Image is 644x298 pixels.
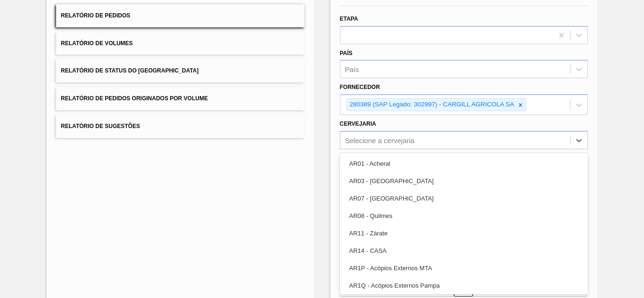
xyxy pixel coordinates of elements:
[340,242,588,259] div: AR14 - CASA
[61,123,140,129] span: Relatório de Sugestões
[340,155,588,172] div: AR01 - Acheral
[340,16,358,22] label: Etapa
[340,259,588,277] div: AR1P - Acópios Externos MTA
[56,87,304,110] button: Relatório de Pedidos Originados por Volume
[56,59,304,82] button: Relatório de Status do [GEOGRAPHIC_DATA]
[340,172,588,190] div: AR03 - [GEOGRAPHIC_DATA]
[61,40,132,47] span: Relatório de Volumes
[56,32,304,55] button: Relatório de Volumes
[61,95,208,102] span: Relatório de Pedidos Originados por Volume
[61,67,198,74] span: Relatório de Status do [GEOGRAPHIC_DATA]
[56,4,304,27] button: Relatório de Pedidos
[340,84,380,90] label: Fornecedor
[56,115,304,138] button: Relatório de Sugestões
[340,121,376,127] label: Cervejaria
[347,99,516,111] div: 280389 (SAP Legado: 302997) - CARGILL AGRICOLA SA
[340,207,588,225] div: AR08 - Quilmes
[340,225,588,242] div: AR11 - Zárate
[345,65,359,73] div: País
[345,136,415,144] div: Selecione a cervejaria
[340,277,588,294] div: AR1Q - Acópios Externos Pampa
[340,50,353,56] label: País
[340,190,588,207] div: AR07 - [GEOGRAPHIC_DATA]
[61,12,130,19] span: Relatório de Pedidos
